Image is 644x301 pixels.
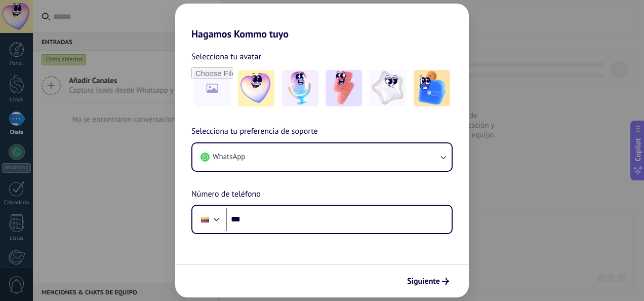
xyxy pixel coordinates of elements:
[370,70,406,106] img: -4.jpeg
[407,278,440,285] span: Siguiente
[195,209,215,230] div: Colombia: + 57
[402,273,454,290] button: Siguiente
[191,125,318,138] span: Selecciona tu preferencia de soporte
[213,152,245,162] span: WhatsApp
[414,70,450,106] img: -5.jpeg
[282,70,318,106] img: -2.jpeg
[191,50,261,63] span: Selecciona tu avatar
[175,4,469,40] h2: Hagamos Kommo tuyo
[238,70,274,106] img: -1.jpeg
[326,70,362,106] img: -3.jpeg
[191,188,261,201] span: Número de teléfono
[192,143,452,171] button: WhatsApp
